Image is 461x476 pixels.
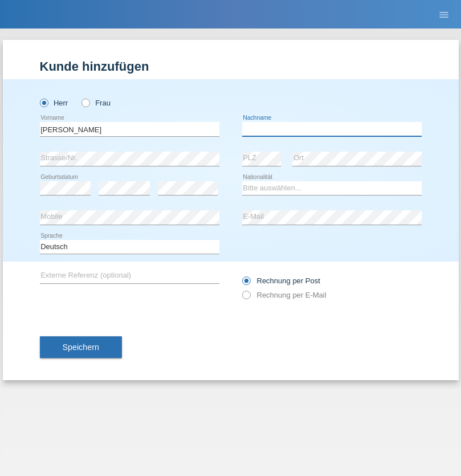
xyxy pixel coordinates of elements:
input: Frau [81,99,89,106]
a: menu [433,11,455,18]
label: Herr [40,99,68,107]
input: Herr [40,99,47,106]
label: Rechnung per Post [242,276,320,285]
input: Rechnung per Post [242,276,250,291]
input: Rechnung per E-Mail [242,291,250,305]
h1: Kunde hinzufügen [40,59,422,74]
i: menu [438,9,450,21]
button: Speichern [40,336,122,358]
label: Frau [81,99,111,107]
span: Speichern [63,343,99,352]
label: Rechnung per E-Mail [242,291,327,299]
